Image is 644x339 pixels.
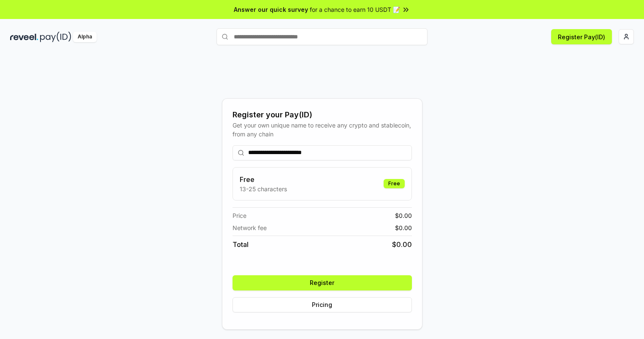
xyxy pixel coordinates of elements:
[233,239,249,250] span: Total
[395,223,412,232] span: $ 0.00
[240,174,287,184] h3: Free
[233,211,246,220] span: Price
[310,5,400,14] span: for a chance to earn 10 USDT 📝
[395,211,412,220] span: $ 0.00
[73,32,97,42] div: Alpha
[233,297,412,312] button: Pricing
[233,121,412,138] div: Get your own unique name to receive any crypto and stablecoin, from any chain
[392,239,412,250] span: $ 0.00
[551,29,612,44] button: Register Pay(ID)
[40,32,71,42] img: pay_id
[234,5,308,14] span: Answer our quick survey
[233,223,267,232] span: Network fee
[240,184,287,193] p: 13-25 characters
[10,32,38,42] img: reveel_dark
[384,179,405,188] div: Free
[233,109,412,121] div: Register your Pay(ID)
[233,275,412,290] button: Register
